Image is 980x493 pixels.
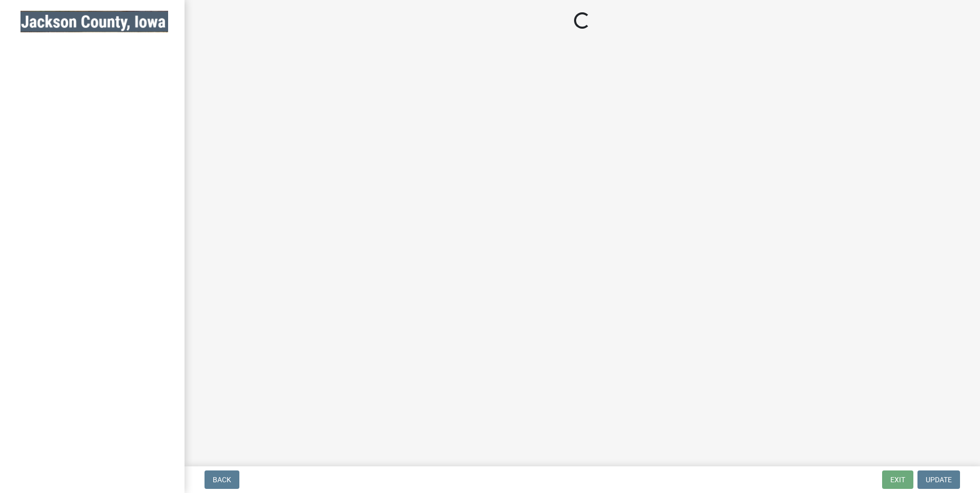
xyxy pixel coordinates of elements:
span: Update [926,476,952,484]
img: Jackson County, Iowa [21,11,168,32]
span: Back [213,476,231,484]
button: Update [917,470,960,489]
button: Exit [882,470,913,489]
button: Back [205,470,239,489]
